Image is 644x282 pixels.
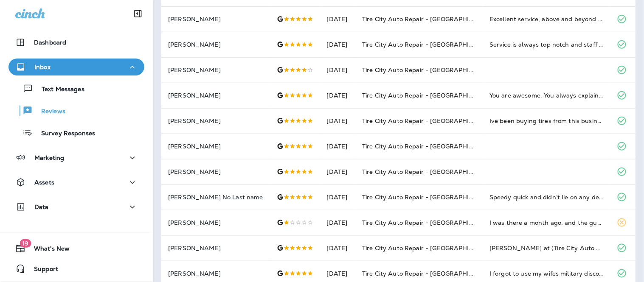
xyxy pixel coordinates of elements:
[489,244,603,252] div: George at (Tire City Auto Repair -Charlotte) was absolutely wonderful. He was helpful, friendly a...
[168,16,263,22] p: [PERSON_NAME]
[489,193,603,201] div: Speedy quick and didn’t lie on any detail at all definitely coming back
[168,245,263,251] p: [PERSON_NAME]
[168,168,263,175] p: [PERSON_NAME]
[362,219,496,226] span: Tire City Auto Repair - [GEOGRAPHIC_DATA]
[320,6,356,32] td: [DATE]
[168,194,263,201] p: [PERSON_NAME] No Last name
[362,41,496,48] span: Tire City Auto Repair - [GEOGRAPHIC_DATA]
[8,34,144,51] button: Dashboard
[34,154,64,161] p: Marketing
[320,235,356,261] td: [DATE]
[489,218,603,227] div: I was there a month ago, and the guy that check out my jeep, he tighten the lug nuts to the tire ...
[168,117,263,124] p: [PERSON_NAME]
[8,240,144,257] button: 19What's New
[168,270,263,277] p: [PERSON_NAME]
[320,57,356,83] td: [DATE]
[8,124,144,142] button: Survey Responses
[489,91,603,100] div: You are awesome. You always explain everything to me so that I understand what's going on.
[20,239,31,248] span: 19
[320,108,356,134] td: [DATE]
[362,168,496,176] span: Tire City Auto Repair - [GEOGRAPHIC_DATA]
[362,92,496,99] span: Tire City Auto Repair - [GEOGRAPHIC_DATA]
[489,40,603,49] div: Service is always top notch and staff is super friendly!
[320,159,356,184] td: [DATE]
[8,198,144,215] button: Data
[168,67,263,73] p: [PERSON_NAME]
[25,245,70,255] span: What's New
[362,270,496,277] span: Tire City Auto Repair - [GEOGRAPHIC_DATA]
[33,108,65,116] p: Reviews
[8,149,144,166] button: Marketing
[362,193,496,201] span: Tire City Auto Repair - [GEOGRAPHIC_DATA]
[8,174,144,191] button: Assets
[489,15,603,23] div: Excellent service, above and beyond for the customer. They really helped me out in a pinch, thank...
[8,80,144,98] button: Text Messages
[362,244,496,252] span: Tire City Auto Repair - [GEOGRAPHIC_DATA]
[320,83,356,108] td: [DATE]
[320,210,356,235] td: [DATE]
[320,32,356,57] td: [DATE]
[25,265,58,276] span: Support
[8,260,144,277] button: Support
[362,15,496,23] span: Tire City Auto Repair - [GEOGRAPHIC_DATA]
[33,86,84,94] p: Text Messages
[168,219,263,226] p: [PERSON_NAME]
[362,142,496,150] span: Tire City Auto Repair - [GEOGRAPHIC_DATA]
[320,184,356,210] td: [DATE]
[126,5,150,22] button: Collapse Sidebar
[362,66,496,74] span: Tire City Auto Repair - [GEOGRAPHIC_DATA]
[34,204,49,210] p: Data
[489,269,603,278] div: I forgot to use my wifes military discount!
[33,130,95,138] p: Survey Responses
[320,134,356,159] td: [DATE]
[8,102,144,120] button: Reviews
[34,39,66,46] p: Dashboard
[362,117,496,125] span: Tire City Auto Repair - [GEOGRAPHIC_DATA]
[489,117,603,125] div: Ive been buying tires from this business for over 30 years, and the service has always been awesome.
[34,179,54,186] p: Assets
[34,64,51,70] p: Inbox
[8,59,144,75] button: Inbox
[168,143,263,150] p: [PERSON_NAME]
[168,92,263,99] p: [PERSON_NAME]
[168,41,263,48] p: [PERSON_NAME]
